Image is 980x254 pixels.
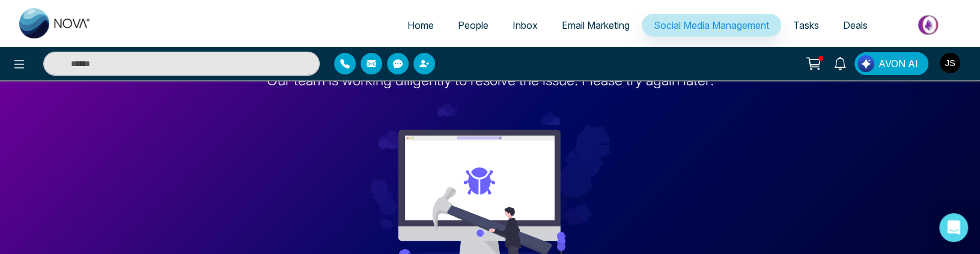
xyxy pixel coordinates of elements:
span: Inbox [513,19,538,31]
div: Open Intercom Messenger [939,213,968,242]
img: Market-place.gif [886,11,973,38]
a: Email Marketing [550,14,642,37]
span: Tasks [793,19,819,31]
a: Social Media Management [642,14,781,37]
span: Home [407,19,434,31]
span: AVON AI [878,56,918,71]
a: Home [395,14,446,37]
span: Social Media Management [654,19,769,31]
a: Inbox [501,14,550,37]
span: Email Marketing [562,19,630,31]
button: AVON AI [854,52,928,75]
img: Lead Flow [857,55,874,72]
a: Deals [831,14,880,37]
p: Our team is working diligently to resolve the issue. Please try again later. [267,70,714,91]
span: People [458,19,488,31]
span: Deals [843,19,868,31]
a: Tasks [781,14,831,37]
img: Nova CRM Logo [19,8,91,38]
a: People [446,14,501,37]
img: User Avatar [940,53,960,73]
